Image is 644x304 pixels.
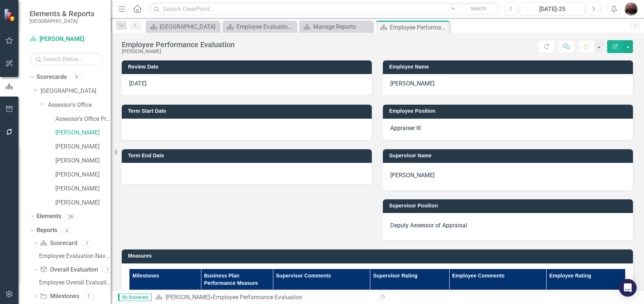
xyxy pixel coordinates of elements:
[166,294,210,301] a: [PERSON_NAME]
[30,53,103,66] input: Search Below...
[102,267,114,273] div: 1
[236,22,294,31] div: Employee Evaluation Navigation
[390,220,626,231] p: Deputy Assessor of Appraisal
[118,294,152,301] span: By Scorecard
[128,253,629,259] h3: Measures
[389,203,629,209] h3: Supervisor Position
[460,4,497,14] button: Search
[155,293,372,302] div: »
[55,129,111,137] a: [PERSON_NAME]
[40,266,98,274] a: Overall Evaluation
[65,213,77,220] div: 26
[55,199,111,207] a: [PERSON_NAME]
[148,22,218,31] a: [GEOGRAPHIC_DATA]
[40,292,79,301] a: Milestones
[55,171,111,179] a: [PERSON_NAME]
[128,153,368,158] h3: Term End Date
[128,108,368,114] h3: Term Start Date
[40,239,77,248] a: Scorecard
[213,294,302,301] div: Employee Performance Evaluation
[449,290,546,303] td: Double-Click to Edit
[37,73,67,81] a: Scorecards
[160,22,218,31] div: [GEOGRAPHIC_DATA]
[128,64,368,70] h3: Review Date
[83,293,95,300] div: 1
[41,87,111,95] a: [GEOGRAPHIC_DATA]
[471,6,487,11] span: Search
[30,9,94,18] span: Elements & Reports
[390,80,626,88] p: [PERSON_NAME]
[520,2,585,15] button: [DATE]-25
[390,23,448,32] div: Employee Performance Evaluation
[370,290,449,303] td: Double-Click to Edit
[301,22,371,31] a: Manage Reports
[619,279,637,297] div: Open Intercom Messenger
[37,277,111,289] a: Employee Overall Evaluation to Update
[39,279,111,286] div: Employee Overall Evaluation to Update
[122,41,235,49] div: Employee Performance Evaluation
[224,22,294,31] a: Employee Evaluation Navigation
[273,290,370,303] td: Double-Click to Edit
[149,3,499,15] input: Search ClearPoint...
[390,124,626,133] p: Appraiser III
[390,170,626,181] p: [PERSON_NAME]
[389,108,629,114] h3: Employee Position
[37,212,61,221] a: Elements
[61,227,73,234] div: 6
[624,2,638,15] img: Christopher Nutgrass
[70,74,82,80] div: 9
[523,5,582,14] div: [DATE]-25
[546,290,625,303] td: Double-Click to Edit
[55,185,111,193] a: [PERSON_NAME]
[389,64,629,70] h3: Employee Name
[389,153,629,158] h3: Supervisor Name
[81,240,93,247] div: 1
[313,22,371,31] div: Manage Reports
[55,115,111,123] a: Assessor's Office Program
[4,8,17,21] img: ClearPoint Strategy
[55,143,111,151] a: [PERSON_NAME]
[55,157,111,165] a: [PERSON_NAME]
[37,226,57,235] a: Reports
[39,253,111,259] div: Employee Evaluation Navigation
[30,18,94,24] small: [GEOGRAPHIC_DATA]
[129,80,364,88] p: [DATE]
[48,101,111,109] a: Assessor's Office
[30,35,103,43] a: [PERSON_NAME]
[37,250,111,262] a: Employee Evaluation Navigation
[122,49,235,54] div: [PERSON_NAME]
